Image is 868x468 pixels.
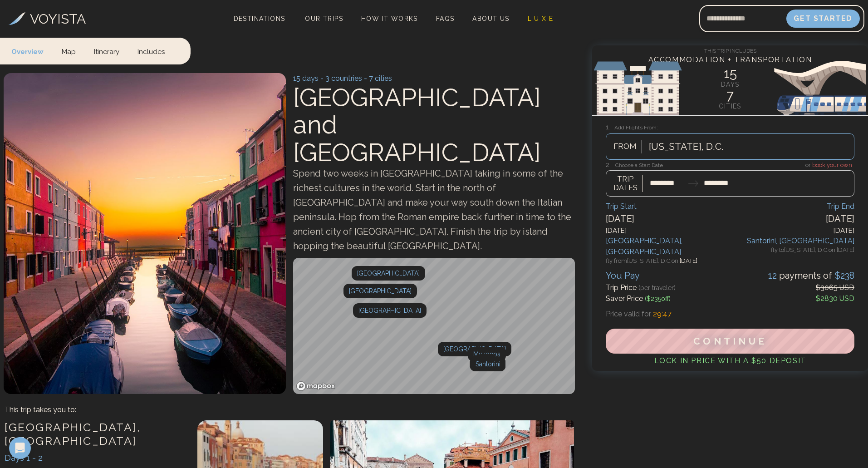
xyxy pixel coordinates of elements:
div: Map marker [353,303,427,318]
a: About Us [469,12,513,25]
span: Continue [693,335,767,347]
span: (per traveler) [638,284,676,291]
div: Ios [476,354,496,368]
span: $ 238 [832,270,854,281]
h3: [GEOGRAPHIC_DATA] , [GEOGRAPHIC_DATA] [5,420,188,448]
span: 12 [768,270,779,281]
span: [GEOGRAPHIC_DATA] and [GEOGRAPHIC_DATA] [293,83,541,167]
div: Map marker [343,284,417,298]
span: About Us [472,15,509,22]
p: 15 days - 3 countries - 7 cities [293,73,575,84]
h3: Add Flights From: [606,122,854,133]
div: Trip End [730,201,854,212]
div: Trip Price [606,282,676,293]
span: Destinations [230,11,289,38]
span: [DATE] [680,257,697,264]
div: Map marker [476,354,496,368]
span: $3065 USD [816,283,854,292]
a: VOYISTA [9,9,86,29]
div: Trip Start [606,201,730,212]
div: [DATE] [606,226,730,236]
div: [DATE] [730,226,854,236]
div: [GEOGRAPHIC_DATA] [343,284,417,298]
h4: This Trip Includes [592,45,868,54]
h4: or [606,160,854,170]
span: Spend two weeks in [GEOGRAPHIC_DATA] taking in some of the richest cultures in the world. Start i... [293,168,571,251]
div: Mykonos [468,347,506,361]
h4: Lock in Price with a $50 deposit [606,355,854,366]
div: You Pay [606,269,640,282]
div: Map marker [468,347,506,361]
a: L U X E [524,12,557,25]
a: Includes [128,38,174,64]
a: Our Trips [301,12,347,25]
div: [GEOGRAPHIC_DATA] , [GEOGRAPHIC_DATA] [606,236,730,257]
div: Map marker [352,266,425,281]
div: Map marker [438,342,511,356]
img: Voyista Logo [9,12,25,25]
div: payment s of [768,269,854,282]
a: FAQs [432,12,458,25]
a: Itinerary [85,38,128,64]
span: L U X E [528,15,554,22]
button: Continue [606,329,854,354]
div: [GEOGRAPHIC_DATA] [438,342,511,356]
div: fly to [US_STATE], D.C. on [DATE] [730,246,854,256]
div: [DATE] [730,212,854,226]
canvas: Map [293,258,575,394]
div: Saver Price [606,293,671,304]
div: [GEOGRAPHIC_DATA] [353,303,427,318]
span: Our Trips [305,15,343,22]
input: Email address [699,8,786,30]
h3: VOYISTA [30,9,86,29]
span: $2830 USD [816,294,854,303]
div: [DATE] [606,212,730,226]
div: Open Intercom Messenger [9,437,31,459]
div: Days 1 - 2 [5,451,188,464]
div: fly from [US_STATE], D.C. on [606,257,730,266]
div: Map marker [470,357,505,371]
p: This trip takes you to: [5,404,76,415]
a: How It Works [358,12,422,25]
a: Mapbox homepage [296,381,336,391]
span: ($ 235 off) [645,295,671,302]
span: How It Works [361,15,418,22]
span: Price valid for [606,310,651,318]
div: Santorini , [GEOGRAPHIC_DATA] [730,236,854,246]
span: FROM [608,141,642,153]
span: FAQs [436,15,455,22]
span: 29 : 47 [653,310,672,318]
h4: Accommodation + Transportation [592,54,868,65]
a: Map [53,38,85,64]
span: 1. [606,123,614,131]
div: [GEOGRAPHIC_DATA] [352,266,425,281]
div: Santorini [470,357,505,371]
a: Overview [11,38,53,64]
img: European Sights [592,61,868,115]
button: Get Started [786,10,860,28]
